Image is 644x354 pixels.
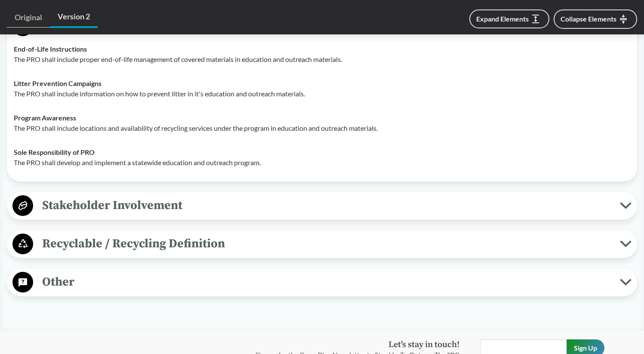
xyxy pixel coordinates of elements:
strong: End-of-Life Instructions [14,45,87,53]
span: Stakeholder Involvement [33,196,620,215]
button: Stakeholder Involvement [10,195,634,217]
strong: Litter Prevention Campaigns [14,79,102,87]
p: The PRO shall include proper end-of-life management of covered materials in education and outreac... [14,54,630,65]
p: The PRO shall develop and implement a statewide education and outreach program. [14,157,630,168]
a: Version 2 [50,7,98,28]
span: Other [33,272,620,292]
button: Expand Elements [469,9,549,28]
strong: Let's stay in touch! [388,339,459,350]
button: Other [10,271,634,293]
button: Collapse Elements [554,9,637,29]
a: Original [7,8,50,28]
strong: Sole Responsibility of PRO [14,148,95,156]
p: The PRO shall include information on how to prevent litter in it's education and outreach materials. [14,89,630,99]
strong: Program Awareness [14,114,76,122]
p: The PRO shall include locations and availability of recycling services under the program in educa... [14,123,630,133]
span: Recyclable / Recycling Definition [33,234,620,253]
button: Recyclable / Recycling Definition [10,233,634,255]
